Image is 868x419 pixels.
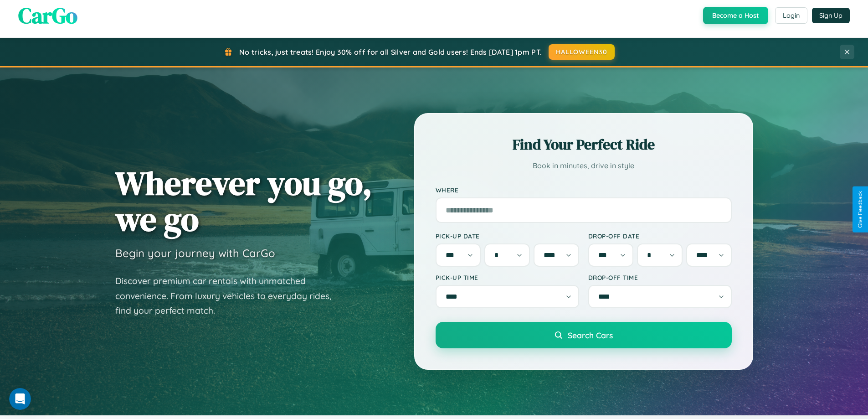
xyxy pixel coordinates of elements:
iframe: Intercom live chat [9,388,31,410]
label: Pick-up Date [436,232,579,240]
button: HALLOWEEN30 [549,44,615,60]
h3: Begin your journey with CarGo [115,246,275,260]
h2: Find Your Perfect Ride [436,134,732,155]
p: Book in minutes, drive in style [436,159,732,172]
span: No tricks, just treats! Enjoy 30% off for all Silver and Gold users! Ends [DATE] 1pm PT. [239,47,542,57]
button: Login [775,7,807,24]
label: Drop-off Time [588,274,732,281]
div: Give Feedback [857,191,863,228]
h1: Wherever you go, we go [115,165,372,237]
label: Where [436,186,732,194]
button: Search Cars [436,322,732,348]
span: CarGo [18,0,77,31]
p: Discover premium car rentals with unmatched convenience. From luxury vehicles to everyday rides, ... [115,274,343,318]
label: Drop-off Date [588,232,732,240]
span: Search Cars [568,330,613,340]
label: Pick-up Time [436,274,579,281]
button: Sign Up [812,8,850,23]
button: Become a Host [703,7,768,24]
